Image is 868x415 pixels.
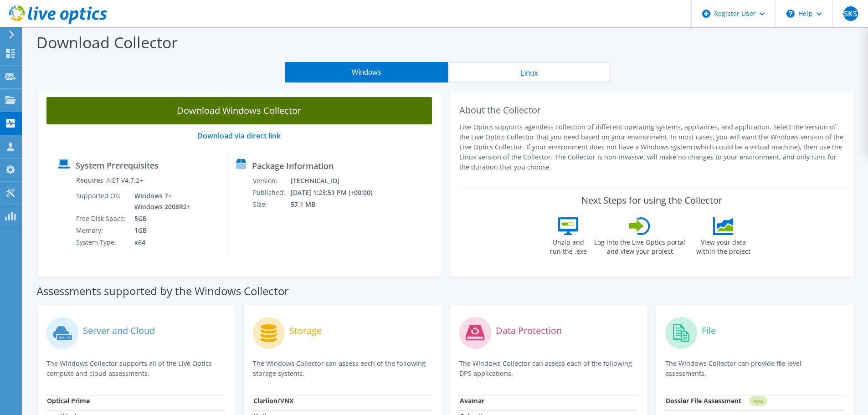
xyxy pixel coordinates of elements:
[690,235,756,256] label: View your data within the project
[754,399,763,404] tspan: NEW!
[581,195,722,206] label: Next Steps for using the Collector
[128,225,192,236] td: 1GB
[252,199,290,210] td: Size:
[253,396,293,405] strong: Clariion/VNX
[253,359,432,379] p: The Windows Collector can assess each of the following storage systems.
[197,131,281,141] a: Download via direct link
[47,396,90,405] strong: Optical Prime
[76,225,128,236] td: Memory:
[76,213,128,225] td: Free Disk Space:
[290,175,385,187] td: [TECHNICAL_ID]
[46,359,226,379] p: The Windows Collector supports all of the Live Optics compute and cloud assessments.
[459,122,845,172] p: Live Optics supports agentless collection of different operating systems, appliances, and applica...
[459,359,638,379] p: The Windows Collector can assess each of the following DPS applications.
[666,396,741,405] strong: Dossier File Assessment
[46,97,432,124] a: Download Windows Collector
[290,199,385,210] td: 57.1 MB
[252,161,334,170] label: Package Information
[76,161,159,170] label: System Prerequisites
[128,190,192,213] td: Windows 7+ Windows 2008R2+
[459,105,845,116] h2: About the Collector
[128,213,192,225] td: 5GB
[786,10,795,18] svg: \n
[36,287,289,296] label: Assessments supported by the Windows Collector
[290,187,385,199] td: [DATE] 1:23:51 PM (+00:00)
[448,62,611,82] button: Linux
[76,176,143,185] label: Requires .NET V4.7.2+
[36,32,178,53] label: Download Collector
[285,62,448,82] button: Windows
[128,236,192,248] td: x64
[83,326,155,335] label: Server and Cloud
[252,175,290,187] td: Version:
[594,235,686,256] label: Log into the Live Optics portal and view your project
[496,326,562,335] label: Data Protection
[76,236,128,248] td: System Type:
[460,396,484,405] strong: Avamar
[547,235,589,256] label: Unzip and run the .exe
[289,326,322,335] label: Storage
[843,6,858,21] span: SKS
[665,359,844,379] p: The Windows Collector can provide file level assessments.
[702,326,716,335] label: File
[252,187,290,199] td: Published:
[76,190,128,213] td: Supported OS:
